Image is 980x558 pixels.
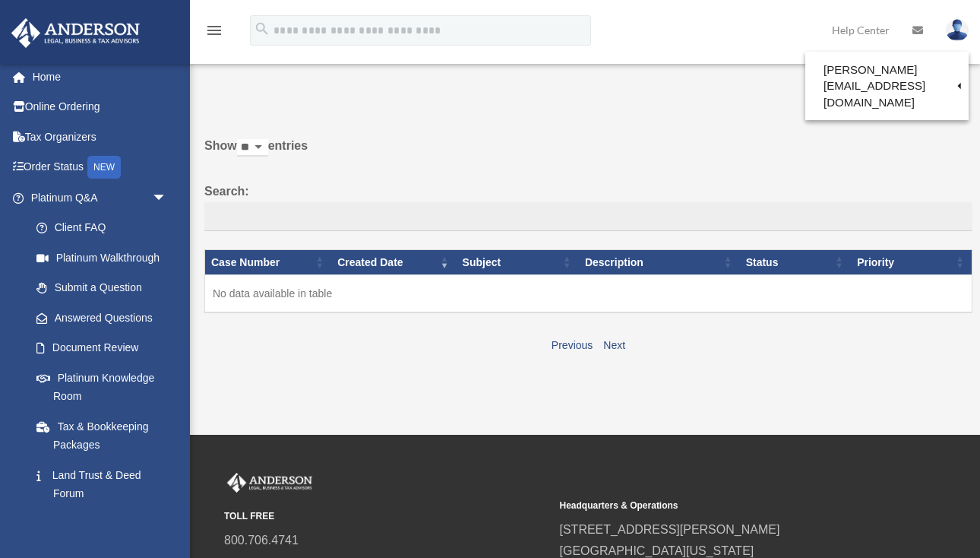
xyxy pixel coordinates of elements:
[11,92,190,122] a: Online Ordering
[224,473,315,493] img: Anderson Advisors Platinum Portal
[224,509,549,525] small: TOLL FREE
[87,156,121,179] div: NEW
[21,460,182,509] a: Land Trust & Deed Forum
[579,249,740,275] th: Description: activate to sort column ascending
[457,249,579,275] th: Subject: activate to sort column ascending
[11,122,190,152] a: Tax Organizers
[21,213,182,243] a: Client FAQ
[740,249,851,275] th: Status: activate to sort column ascending
[560,498,885,514] small: Headquarters & Operations
[21,333,182,363] a: Document Review
[805,55,969,116] a: [PERSON_NAME][EMAIL_ADDRESS][DOMAIN_NAME]
[560,523,780,536] a: [STREET_ADDRESS][PERSON_NAME]
[205,275,972,313] td: No data available in table
[205,21,223,40] i: menu
[204,181,972,231] label: Search:
[946,19,969,41] img: User Pic
[11,62,190,92] a: Home
[204,135,972,172] label: Show entries
[224,534,299,547] a: 800.706.4741
[204,202,972,231] input: Search:
[11,182,182,213] a: Platinum Q&Aarrow_drop_down
[851,249,972,275] th: Priority: activate to sort column ascending
[21,243,182,273] a: Platinum Walkthrough
[331,249,456,275] th: Created Date: activate to sort column ascending
[11,152,190,183] a: Order StatusNEW
[21,273,182,303] a: Submit a Question
[205,27,223,40] a: menu
[21,411,182,460] a: Tax & Bookkeeping Packages
[21,303,175,333] a: Answered Questions
[21,363,182,411] a: Platinum Knowledge Room
[237,139,268,157] select: Showentries
[552,339,593,351] a: Previous
[152,182,182,214] span: arrow_drop_down
[603,339,625,351] a: Next
[560,544,754,557] a: [GEOGRAPHIC_DATA][US_STATE]
[7,18,144,48] img: Anderson Advisors Platinum Portal
[205,249,332,275] th: Case Number: activate to sort column ascending
[254,21,270,37] i: search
